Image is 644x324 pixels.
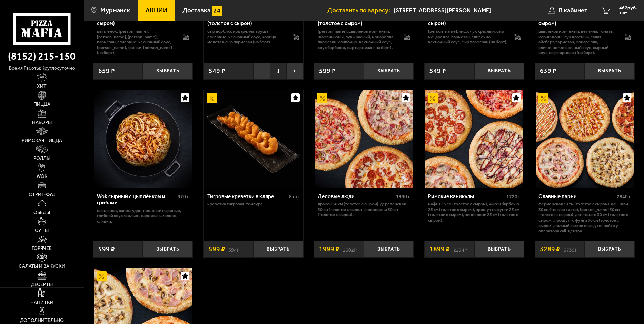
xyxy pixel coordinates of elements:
[394,4,522,17] input: Ваш адрес доставки
[97,271,107,281] img: Акционный
[20,318,64,323] span: Дополнительно
[254,63,270,79] button: −
[428,29,507,45] p: [PERSON_NAME], яйцо, лук красный, сыр Моцарелла, пармезан, сливочно-чесночный соус, сыр пармезан ...
[32,246,52,251] span: Горячее
[31,282,53,287] span: Десерты
[559,7,587,14] span: В кабинет
[540,68,556,74] span: 639 ₽
[538,93,548,103] img: Акционный
[318,193,394,200] div: Деловые люди
[94,90,192,188] img: Wok сырный с цыплёнком и грибами
[364,63,414,79] button: Выбрать
[396,194,410,200] span: 1930 г
[97,208,189,224] p: цыпленок, лапша удон, вешенки жареные, грибной соус Жюльен, пармезан, молоко, сливки.
[429,246,450,252] span: 1899 ₽
[364,241,414,257] button: Выбрать
[228,246,239,252] s: 694 ₽
[319,68,336,74] span: 599 ₽
[564,246,577,252] s: 3735 ₽
[143,241,193,257] button: Выбрать
[394,4,522,17] span: улица Александрова, 24к1
[22,138,62,143] span: Римская пицца
[535,90,635,188] a: АкционныйСлавные парни
[93,90,193,188] a: Wok сырный с цыплёнком и грибами
[204,90,303,188] a: АкционныйТигровые креветки в кляре
[428,193,505,200] div: Римские каникулы
[318,29,397,50] p: [PERSON_NAME], цыпленок копченый, шампиньоны, лук красный, моцарелла, пармезан, сливочно-чесночны...
[453,246,467,252] s: 2234 ₽
[146,7,167,14] span: Акции
[287,63,303,79] button: +
[33,210,50,215] span: Обеды
[314,90,414,188] a: АкционныйДеловые люди
[98,246,115,252] span: 599 ₽
[98,68,115,74] span: 659 ₽
[319,246,339,252] span: 1999 ₽
[35,228,49,233] span: Супы
[538,29,618,55] p: цыпленок копченый, ветчина, томаты, корнишоны, лук красный, салат айсберг, пармезан, моцарелла, с...
[37,84,47,89] span: Хит
[19,264,65,269] span: Салаты и закуски
[424,90,524,188] a: АкционныйРимские каникулы
[207,29,287,45] p: сыр дорблю, моцарелла, груша, сливочно-чесночный соус, корица молотая, сыр пармезан (на борт).
[585,63,635,79] button: Выбрать
[209,68,225,74] span: 549 ₽
[315,90,413,188] img: Деловые люди
[617,194,631,200] span: 2840 г
[33,156,50,161] span: Роллы
[204,90,303,188] img: Тигровые креветки в кляре
[29,192,55,197] span: Стрит-фуд
[289,194,299,200] span: 8 шт
[318,201,410,217] p: Дракон 30 см (толстое с сыром), Деревенская 30 см (толстое с сыром), Пепперони 30 см (толстое с с...
[270,63,287,79] span: 1
[143,63,193,79] button: Выбрать
[182,7,210,14] span: Доставка
[474,63,524,79] button: Выбрать
[100,7,130,14] span: Мурманск
[619,11,637,15] span: 1 шт.
[429,68,446,74] span: 549 ₽
[254,241,304,257] button: Выбрать
[317,93,327,103] img: Акционный
[30,300,53,305] span: Напитки
[538,193,615,200] div: Славные парни
[428,93,438,103] img: Акционный
[540,246,560,252] span: 3289 ₽
[209,246,225,252] span: 599 ₽
[327,7,394,14] span: Доставить по адресу:
[97,29,176,55] p: цыпленок, [PERSON_NAME], [PERSON_NAME], [PERSON_NAME], пармезан, сливочно-чесночный соус, [PERSON...
[343,246,357,252] s: 2302 ₽
[32,120,52,125] span: Наборы
[474,241,524,257] button: Выбрать
[97,193,176,206] div: Wok сырный с цыплёнком и грибами
[506,194,521,200] span: 1720 г
[425,90,524,188] img: Римские каникулы
[207,193,288,200] div: Тигровые креветки в кляре
[37,174,47,179] span: WOK
[585,241,635,257] button: Выбрать
[538,201,631,233] p: Фермерская 30 см (толстое с сыром), Аль-Шам 30 см (тонкое тесто), [PERSON_NAME] 30 см (толстое с ...
[207,201,300,207] p: креветка тигровая, темпура.
[178,194,189,200] span: 370 г
[212,6,222,16] img: 15daf4d41897b9f0e9f617042186c801.svg
[428,201,521,223] p: Мафия 25 см (толстое с сыром), Чикен Барбекю 25 см (толстое с сыром), Прошутто Фунги 25 см (толст...
[536,90,634,188] img: Славные парни
[33,102,50,107] span: Пицца
[207,93,217,103] img: Акционный
[619,6,637,10] span: 467 руб.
